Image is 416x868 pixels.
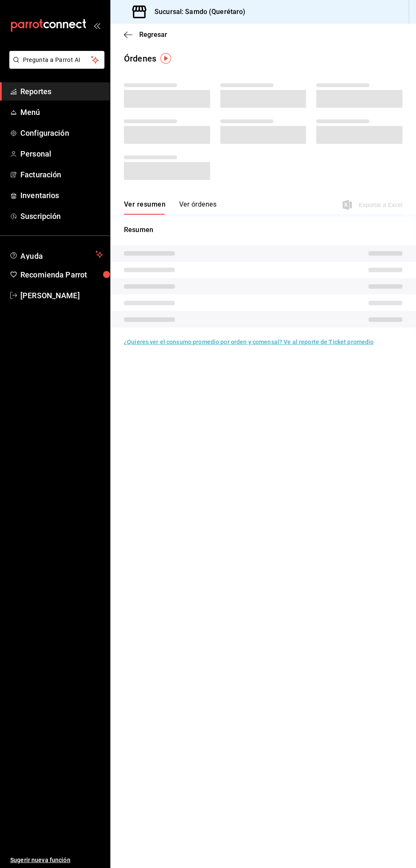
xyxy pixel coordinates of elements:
[179,200,216,215] button: Ver órdenes
[20,249,92,260] span: Ayuda
[20,106,103,118] span: Menú
[20,290,103,301] span: [PERSON_NAME]
[148,7,246,17] h3: Sucursal: Samdo (Querétaro)
[20,190,103,201] span: Inventarios
[20,148,103,160] span: Personal
[124,200,216,215] div: navigation tabs
[160,53,171,64] img: Tooltip marker
[20,269,103,280] span: Recomienda Parrot
[124,225,402,235] p: Resumen
[23,56,91,64] span: Pregunta a Parrot AI
[124,31,167,39] button: Regresar
[20,210,103,222] span: Suscripción
[20,127,103,139] span: Configuración
[6,62,104,70] a: Pregunta a Parrot AI
[124,339,374,345] a: ¿Quieres ver el consumo promedio por orden y comensal? Ve al reporte de Ticket promedio
[139,31,167,39] span: Regresar
[20,169,103,180] span: Facturación
[124,200,166,215] button: Ver resumen
[124,52,156,65] div: Órdenes
[93,22,100,29] button: open_drawer_menu
[20,86,103,97] span: Reportes
[9,51,104,69] button: Pregunta a Parrot AI
[10,856,103,865] span: Sugerir nueva función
